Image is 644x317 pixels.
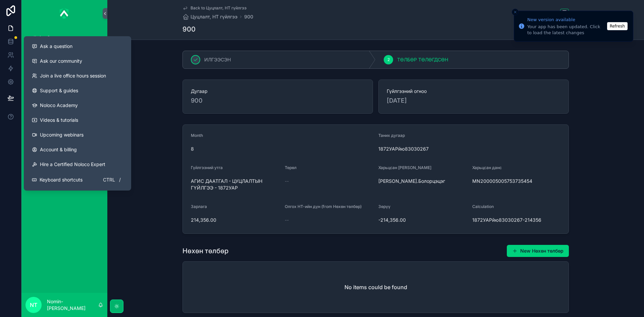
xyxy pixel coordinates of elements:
span: 1872УАРйю83030267-214356 [472,217,561,223]
span: Upcoming webinars [40,131,84,138]
a: App Setup [25,32,103,44]
h1: 900 [182,24,196,34]
h2: No items could be found [344,283,407,291]
span: Ask our community [40,58,82,64]
div: New version available [527,16,605,23]
span: Videos & tutorials [40,117,78,123]
span: Олгох НТ-ийн дүн (from Нөхөн төлбөр) [285,204,362,209]
span: Join a live office hours session [40,72,106,79]
button: New Нөхөн төлбөр [507,245,569,257]
span: Таних дугаар [378,133,405,138]
img: App logo [60,8,69,19]
a: Back to Цуцлалт, НТ гүйлгээ [182,5,247,11]
span: Keyboard shortcuts [40,176,83,183]
span: -214,356.00 [378,217,467,223]
div: Your app has been updated. Click to load the latest changes [527,24,605,36]
span: Back to Цуцлалт, НТ гүйлгээ [191,5,247,11]
span: Month [191,133,203,138]
div: scrollable content [21,27,107,173]
span: 900 [191,96,365,105]
span: NT [30,301,37,309]
span: Төрөл [285,165,297,170]
span: Account & billing [40,146,77,153]
button: Ask a question [26,39,128,54]
a: Upcoming webinars [26,127,128,142]
span: 2 [387,57,390,62]
a: Join a live office hours session [26,68,128,83]
span: Зарлага [191,204,207,209]
span: ТӨЛБӨР ТӨЛӨГДСӨН [397,56,448,63]
span: ИЛГЭЭСЭН [204,56,231,63]
span: [DATE] [387,96,560,105]
span: АГИС ДААТГАЛ - ЦУЦЛАЛТЫН ГҮЙЛГЭЭ - 1872УАР [191,178,279,191]
span: Support & guides [40,87,78,94]
span: App Setup [39,35,58,40]
span: Дугаар [191,88,365,95]
span: Гүйлгээний утга [191,165,223,170]
span: Харьцсан [PERSON_NAME] [378,165,431,170]
span: MN200005005753735454 [472,178,561,184]
p: Nomin-[PERSON_NAME] [47,298,98,312]
span: Ctrl [102,176,116,184]
span: Харьцсан данс [472,165,502,170]
span: Ask a question [40,43,72,50]
span: Цуцлалт, НТ гүйлгээ [191,13,237,20]
button: Keyboard shortcutsCtrl/ [26,172,128,188]
button: Refresh [607,22,628,30]
a: Цуцлалт, НТ гүйлгээ [182,13,237,20]
span: Гүйлгээний огноо [387,88,560,95]
a: Videos & tutorials [26,113,128,127]
span: [PERSON_NAME].Болорцэцэг [378,178,467,184]
span: Calculation [472,204,494,209]
a: Ask our community [26,54,128,68]
span: Noloco Academy [40,102,78,109]
span: -- [285,178,289,184]
span: Зөрүү [378,204,390,209]
span: / [117,177,122,182]
button: Hire a Certified Noloco Expert [26,157,128,172]
a: Noloco Academy [26,98,128,113]
a: Account & billing [26,142,128,157]
a: 900 [244,13,253,20]
span: 1872УАРйю83030267 [378,146,560,152]
h1: Нөхөн төлбөр [182,246,228,256]
span: 8 [191,146,373,152]
span: Hire a Certified Noloco Expert [40,161,105,168]
a: Support & guides [26,83,128,98]
span: 214,356.00 [191,217,279,223]
button: Close toast [512,9,519,15]
span: -- [285,217,289,223]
